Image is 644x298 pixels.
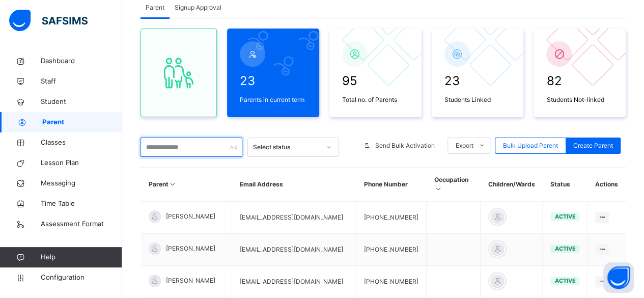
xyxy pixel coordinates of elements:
[253,143,320,152] div: Select status
[375,141,435,150] span: Send Bulk Activation
[481,168,543,202] th: Children/Wards
[543,168,587,202] th: Status
[356,168,427,202] th: Phone Number
[342,95,409,104] span: Total no. of Parents
[503,141,558,150] span: Bulk Upload Parent
[554,277,575,284] span: active
[444,95,511,104] span: Students Linked
[356,202,427,234] td: [PHONE_NUMBER]
[456,141,473,150] span: Export
[9,10,88,31] img: safsims
[41,138,122,148] span: Classes
[166,244,215,253] span: [PERSON_NAME]
[342,72,409,90] span: 95
[41,252,122,262] span: Help
[175,3,221,12] span: Signup Approval
[603,262,634,293] button: Open asap
[573,141,613,150] span: Create Parent
[41,97,122,107] span: Student
[166,276,215,285] span: [PERSON_NAME]
[356,234,427,266] td: [PHONE_NUMBER]
[166,212,215,221] span: [PERSON_NAME]
[434,185,443,193] i: Sort in Ascending Order
[169,180,177,188] i: Sort in Ascending Order
[41,178,122,188] span: Messaging
[546,72,613,90] span: 82
[232,202,356,234] td: [EMAIL_ADDRESS][DOMAIN_NAME]
[240,95,306,104] span: Parents in current term
[41,219,122,229] span: Assessment Format
[554,213,575,220] span: active
[41,76,122,87] span: Staff
[41,199,122,209] span: Time Table
[427,168,481,202] th: Occupation
[356,266,427,298] td: [PHONE_NUMBER]
[546,95,613,104] span: Students Not-linked
[41,56,122,66] span: Dashboard
[42,117,122,127] span: Parent
[587,168,626,202] th: Actions
[554,245,575,252] span: active
[41,273,122,283] span: Configuration
[146,3,164,12] span: Parent
[240,72,306,90] span: 23
[232,168,356,202] th: Email Address
[141,168,232,202] th: Parent
[41,158,122,168] span: Lesson Plan
[232,266,356,298] td: [EMAIL_ADDRESS][DOMAIN_NAME]
[232,234,356,266] td: [EMAIL_ADDRESS][DOMAIN_NAME]
[444,72,511,90] span: 23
